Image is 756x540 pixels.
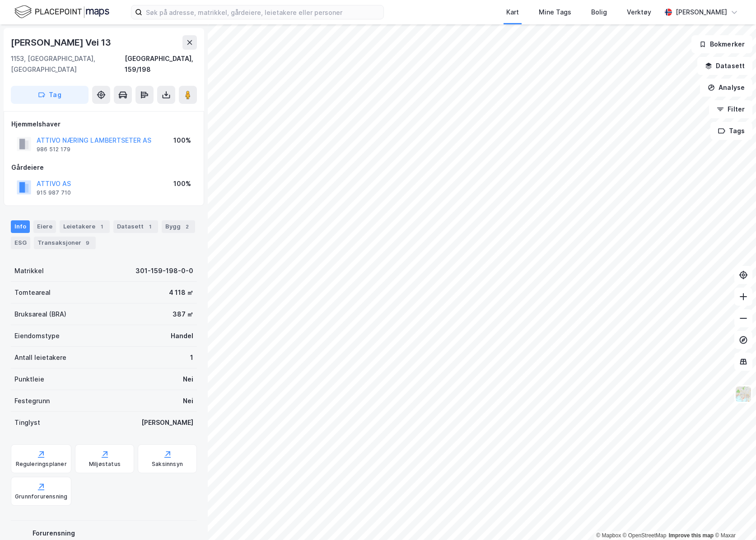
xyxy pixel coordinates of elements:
img: Z [735,386,752,403]
div: 100% [173,178,191,189]
div: [GEOGRAPHIC_DATA], 159/198 [125,53,197,75]
a: Mapbox [596,532,621,539]
button: Datasett [697,57,752,75]
iframe: Chat Widget [711,497,756,540]
div: 986 512 179 [37,146,70,153]
div: [PERSON_NAME] Vei 13 [11,35,113,50]
div: Bygg [162,220,195,233]
div: 301-159-198-0-0 [135,265,193,276]
div: Bruksareal (BRA) [14,309,66,320]
button: Tag [11,86,89,104]
div: Hjemmelshaver [11,119,196,130]
img: logo.f888ab2527a4732fd821a326f86c7f29.svg [14,4,109,20]
div: Matrikkel [14,265,44,276]
div: Kart [506,7,519,18]
div: Nei [183,396,193,406]
div: ESG [11,237,30,249]
div: [PERSON_NAME] [676,7,727,18]
div: Grunnforurensning [15,493,67,500]
div: [PERSON_NAME] [141,417,193,428]
div: Datasett [113,220,158,233]
div: Leietakere [60,220,110,233]
div: Tinglyst [14,417,40,428]
div: Bolig [591,7,607,18]
div: Mine Tags [539,7,571,18]
div: Antall leietakere [14,352,66,363]
div: Festegrunn [14,396,50,406]
div: Forurensning [33,528,193,539]
div: 1 [190,352,193,363]
div: Nei [183,374,193,385]
div: Saksinnsyn [152,461,183,468]
div: Reguleringsplaner [16,461,67,468]
button: Filter [709,100,752,118]
div: 387 ㎡ [173,309,193,320]
div: Eiere [33,220,56,233]
div: Tomteareal [14,287,51,298]
div: 915 987 710 [37,189,71,196]
input: Søk på adresse, matrikkel, gårdeiere, leietakere eller personer [142,5,383,19]
div: Info [11,220,30,233]
button: Bokmerker [691,35,752,53]
div: Transaksjoner [34,237,96,249]
div: 1 [97,222,106,231]
div: Gårdeiere [11,162,196,173]
div: Punktleie [14,374,44,385]
button: Analyse [700,79,752,97]
div: 1153, [GEOGRAPHIC_DATA], [GEOGRAPHIC_DATA] [11,53,125,75]
div: 100% [173,135,191,146]
div: Miljøstatus [89,461,121,468]
div: 1 [145,222,154,231]
div: 4 118 ㎡ [169,287,193,298]
div: Eiendomstype [14,331,60,341]
button: Tags [710,122,752,140]
a: OpenStreetMap [623,532,667,539]
div: 2 [182,222,191,231]
div: Handel [171,331,193,341]
div: Verktøy [627,7,651,18]
div: 9 [83,238,92,247]
a: Improve this map [669,532,714,539]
